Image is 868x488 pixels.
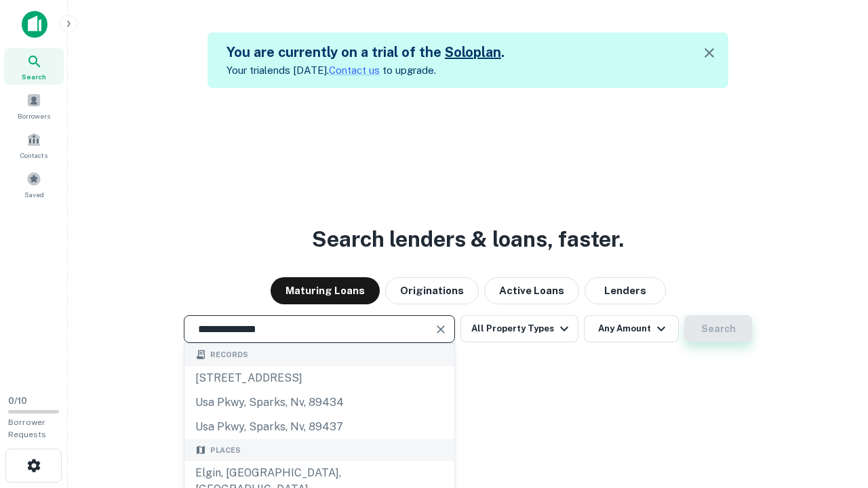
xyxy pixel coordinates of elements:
button: All Property Types [460,315,578,342]
span: Places [210,445,241,456]
span: Search [22,71,46,82]
span: Contacts [20,150,47,161]
button: Active Loans [484,277,579,304]
h5: You are currently on a trial of the . [226,42,505,62]
div: [STREET_ADDRESS] [184,366,454,390]
a: Saved [4,166,64,203]
button: Any Amount [584,315,679,342]
p: Your trial ends [DATE]. to upgrade. [226,62,505,79]
div: usa pkwy, sparks, nv, 89434 [184,390,454,415]
div: usa pkwy, sparks, nv, 89437 [184,415,454,439]
a: Search [4,48,64,85]
h3: Search lenders & loans, faster. [312,223,624,256]
iframe: Chat Widget [800,380,868,445]
span: Borrowers [18,110,50,121]
button: Clear [431,320,450,339]
span: 0 / 10 [8,396,27,406]
span: Saved [24,189,44,200]
button: Originations [385,277,479,304]
a: Contact us [329,64,380,76]
span: Borrower Requests [8,418,46,439]
a: Contacts [4,127,64,163]
button: Lenders [585,277,666,304]
img: capitalize-icon.png [22,11,47,38]
button: Maturing Loans [271,277,380,304]
a: Soloplan [445,44,501,60]
a: Borrowers [4,87,64,124]
span: Records [210,349,248,361]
